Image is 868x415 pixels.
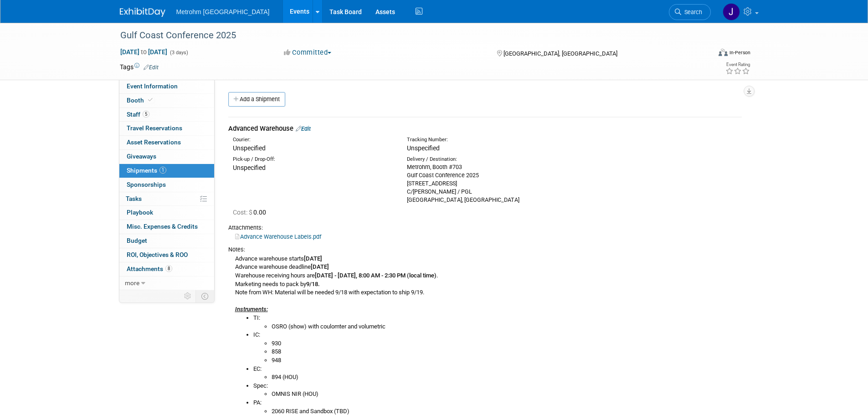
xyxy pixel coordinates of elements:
[127,237,147,244] span: Budget
[233,164,266,171] span: Unspecified
[127,209,153,216] span: Playbook
[127,181,166,188] span: Sponsorships
[306,281,320,287] b: 9/18.
[233,143,393,153] div: Unspecified
[272,390,742,399] li: OMNIS NIR (HOU)
[127,167,166,174] span: Shipments
[228,124,742,133] div: Advanced Warehouse
[253,382,742,399] li: Spec:
[119,108,214,122] a: Staff5
[148,97,153,102] i: Booth reservation complete
[725,62,750,67] div: Event Rating
[119,94,214,108] a: Booth
[233,209,253,216] span: Cost: $
[719,49,728,56] img: Format-Inperson.png
[311,263,329,270] b: [DATE]
[235,306,268,313] i: Instruments:
[723,3,740,20] img: Joanne Yam
[272,323,742,331] li: OSRO (show) with coulomter and volumetric
[304,255,322,262] b: [DATE]
[127,251,188,258] span: ROI, Objectives & ROO
[120,8,165,17] img: ExhibitDay
[272,356,742,365] li: 948
[169,50,188,56] span: (3 days)
[657,47,751,61] div: Event Format
[253,331,742,364] li: IC:
[228,224,742,232] div: Attachments:
[235,233,321,240] a: Advance Warehouse Labels.pdf
[127,265,172,272] span: Attachments
[180,290,196,302] td: Personalize Event Tab Strip
[120,48,168,56] span: [DATE] [DATE]
[407,136,611,143] div: Tracking Number:
[139,48,148,56] span: to
[165,265,172,272] span: 8
[407,144,440,152] span: Unspecified
[315,272,437,279] b: [DATE] - [DATE], 8:00 AM - 2:30 PM (local time)
[669,4,711,20] a: Search
[127,138,181,146] span: Asset Reservations
[119,150,214,164] a: Giveaways
[125,279,139,287] span: more
[126,195,142,202] span: Tasks
[119,122,214,135] a: Travel Reservations
[143,111,149,118] span: 5
[127,153,156,160] span: Giveaways
[119,277,214,290] a: more
[117,27,697,44] div: Gulf Coast Conference 2025
[253,365,742,382] li: EC:
[272,348,742,356] li: 858
[195,290,214,302] td: Toggle Event Tabs
[681,9,702,15] span: Search
[233,156,393,163] div: Pick-up / Drop-Off:
[127,223,198,230] span: Misc. Expenses & Credits
[176,8,270,15] span: Metrohm [GEOGRAPHIC_DATA]
[119,80,214,93] a: Event Information
[407,156,567,163] div: Delivery / Destination:
[119,192,214,206] a: Tasks
[120,62,159,72] td: Tags
[233,136,393,143] div: Courier:
[272,339,742,348] li: 930
[503,50,617,57] span: [GEOGRAPHIC_DATA], [GEOGRAPHIC_DATA]
[407,163,567,204] div: Metrohm, Booth #703 Gulf Coast Conference 2025 [STREET_ADDRESS] C/[PERSON_NAME] / PGL [GEOGRAPHIC...
[119,178,214,192] a: Sponsorships
[296,125,311,132] a: Edit
[119,220,214,234] a: Misc. Expenses & Credits
[272,373,742,382] li: 894 (HOU)
[159,167,166,174] span: 1
[228,92,285,107] a: Add a Shipment
[127,111,149,118] span: Staff
[127,82,178,90] span: Event Information
[119,234,214,248] a: Budget
[127,97,154,104] span: Booth
[119,248,214,262] a: ROI, Objectives & ROO
[119,136,214,149] a: Asset Reservations
[729,49,750,56] div: In-Person
[144,64,159,71] a: Edit
[119,262,214,276] a: Attachments8
[127,124,182,132] span: Travel Reservations
[119,164,214,178] a: Shipments1
[228,246,742,254] div: Notes:
[281,48,335,57] button: Committed
[233,209,270,216] span: 0.00
[253,314,742,331] li: TI:
[119,206,214,220] a: Playbook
